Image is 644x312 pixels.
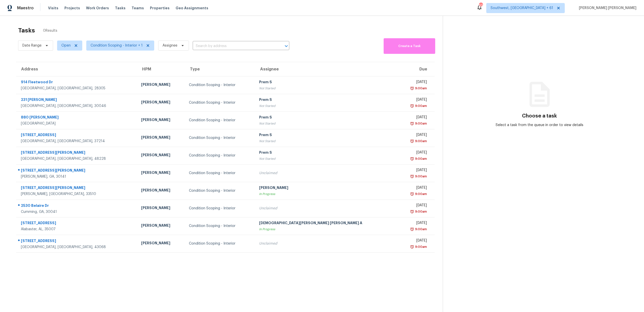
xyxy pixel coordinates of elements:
div: [PERSON_NAME], GA, 30141 [21,174,133,179]
div: [DATE] [402,185,427,191]
div: [GEOGRAPHIC_DATA], [GEOGRAPHIC_DATA], 48228 [21,156,133,161]
div: Not Started [259,139,394,144]
div: [GEOGRAPHIC_DATA], [GEOGRAPHIC_DATA], 30046 [21,103,133,108]
img: Overdue Alarm Icon [410,191,414,197]
div: 9:00am [414,139,427,144]
h3: Choose a task [522,113,557,119]
div: [STREET_ADDRESS][PERSON_NAME] [21,168,133,174]
div: Not Started [259,121,394,126]
span: Geo Assignments [176,6,208,11]
button: Open [283,43,290,50]
div: 2530 Belaire Dr [21,203,133,209]
div: [PERSON_NAME] [141,205,181,212]
h2: Tasks [18,28,35,33]
img: Overdue Alarm Icon [410,174,414,179]
div: [GEOGRAPHIC_DATA], [GEOGRAPHIC_DATA], 43068 [21,245,133,250]
div: Not Started [259,86,394,91]
div: [PERSON_NAME] [141,241,181,247]
div: Select a task from the queue in order to view details [491,123,588,128]
span: [PERSON_NAME] [PERSON_NAME] [577,6,636,11]
th: Address [16,62,137,76]
div: In Progress [259,191,394,197]
div: Condition Scoping - Interior [189,153,251,158]
span: Southwest, [GEOGRAPHIC_DATA] + 61 [491,6,553,11]
div: 9:00am [414,191,427,197]
div: [DATE] [402,168,427,174]
div: Condition Scoping - Interior [189,118,251,123]
span: Tasks [115,6,126,10]
img: Overdue Alarm Icon [410,103,414,108]
span: Date Range [22,43,42,48]
div: [DATE] [402,220,427,227]
div: [PERSON_NAME] [141,188,181,194]
div: 9:00am [414,227,427,232]
div: [GEOGRAPHIC_DATA], [GEOGRAPHIC_DATA], 37214 [21,139,133,144]
th: Type [185,62,255,76]
span: Assignee [163,43,177,48]
div: Unclaimed [259,171,394,176]
div: [STREET_ADDRESS][PERSON_NAME] [21,150,133,156]
div: Unclaimed [259,206,394,211]
div: [STREET_ADDRESS][PERSON_NAME] [21,185,133,191]
div: [PERSON_NAME], [GEOGRAPHIC_DATA], 33510 [21,191,133,197]
div: [DATE] [402,80,427,86]
div: Prem S [259,97,394,103]
div: Unclaimed [259,241,394,246]
div: 9:00am [414,103,427,108]
div: [PERSON_NAME] [141,117,181,124]
th: HPM [137,62,185,76]
div: 880 [PERSON_NAME] [21,115,133,121]
span: Condition Scoping - Interior + 1 [91,43,143,48]
span: Properties [150,6,170,11]
div: [PERSON_NAME] [259,185,394,191]
div: [DATE] [402,238,427,244]
div: 9:00am [414,209,427,214]
div: Condition Scoping - Interior [189,241,251,246]
div: [GEOGRAPHIC_DATA], [GEOGRAPHIC_DATA], 28305 [21,86,133,91]
div: 914 Fleetwood Dr [21,80,133,86]
div: [STREET_ADDRESS] [21,238,133,245]
div: [DEMOGRAPHIC_DATA][PERSON_NAME] [PERSON_NAME] A [259,220,394,227]
div: [STREET_ADDRESS] [21,132,133,139]
span: 0 Results [43,28,57,33]
div: [PERSON_NAME] [141,152,181,159]
span: Visits [48,6,58,11]
div: 9:00am [414,174,427,179]
span: Projects [64,6,80,11]
div: 9:00am [414,244,427,249]
div: [STREET_ADDRESS] [21,220,133,227]
div: Prem S [259,115,394,121]
img: Overdue Alarm Icon [410,156,414,161]
div: Condition Scoping - Interior [189,188,251,193]
span: Create a Task [386,43,433,49]
div: Prem S [259,150,394,156]
div: [DATE] [402,132,427,139]
div: Condition Scoping - Interior [189,135,251,140]
img: Overdue Alarm Icon [410,86,414,91]
img: Overdue Alarm Icon [410,139,414,144]
div: 638 [479,3,482,8]
div: 231 [PERSON_NAME] [21,97,133,103]
div: [DATE] [402,150,427,156]
div: Not Started [259,103,394,108]
div: [GEOGRAPHIC_DATA] [21,121,133,126]
th: Assignee [255,62,398,76]
div: [DATE] [402,203,427,209]
div: In Progress [259,227,394,232]
div: [PERSON_NAME] [141,135,181,141]
div: Condition Scoping - Interior [189,223,251,228]
div: [DATE] [402,115,427,121]
div: Cumming, GA, 30041 [21,209,133,214]
div: Alabaster, AL, 35007 [21,227,133,232]
div: Condition Scoping - Interior [189,83,251,88]
div: [PERSON_NAME] [141,170,181,176]
div: Condition Scoping - Interior [189,100,251,105]
div: [DATE] [402,97,427,103]
div: Condition Scoping - Interior [189,171,251,176]
img: Overdue Alarm Icon [410,244,414,249]
div: 9:00am [414,121,427,126]
span: Teams [132,6,144,11]
span: Open [61,43,71,48]
div: Prem S [259,132,394,139]
div: 9:00am [414,86,427,91]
